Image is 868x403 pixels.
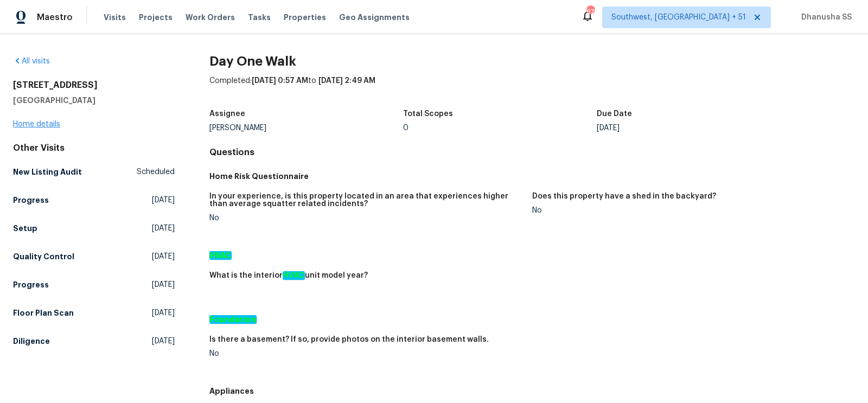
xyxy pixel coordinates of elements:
span: Geo Assignments [339,12,410,23]
div: No [209,214,524,222]
span: [DATE] 2:49 AM [318,77,375,85]
h5: In your experience, is this property located in an area that experiences higher than average squa... [209,193,524,208]
span: [DATE] [152,251,175,262]
span: Dhanusha SS [797,12,852,23]
div: [DATE] [597,124,790,132]
span: Properties [284,12,326,23]
h2: Day One Walk [209,56,855,67]
a: Diligence[DATE] [13,331,175,351]
h5: Setup [13,223,37,234]
div: Completed: to [209,75,855,104]
div: No [532,207,846,214]
h5: Home Risk Questionnaire [209,171,855,182]
h5: New Listing Audit [13,167,82,177]
span: Southwest, [GEOGRAPHIC_DATA] + 51 [611,12,746,23]
h5: Progress [13,195,49,206]
em: HVAC [209,251,232,260]
h5: Due Date [597,110,632,118]
span: [DATE] [152,279,175,290]
span: Work Orders [186,12,235,23]
h5: Total Scopes [403,110,453,118]
h5: Does this property have a shed in the backyard? [532,193,716,200]
span: Scheduled [137,167,175,177]
span: [DATE] [152,195,175,206]
div: [PERSON_NAME] [209,124,403,132]
div: 678 [586,7,594,17]
a: All visits [13,57,50,65]
h5: Assignee [209,110,245,118]
h5: Appliances [209,386,855,396]
span: [DATE] [152,223,175,234]
span: Maestro [37,12,73,23]
div: Other Visits [13,143,175,153]
div: No [209,350,524,357]
span: Projects [139,12,173,23]
a: New Listing AuditScheduled [13,162,175,182]
span: Visits [104,12,126,23]
em: Foundation [209,315,257,324]
h5: What is the interior unit model year? [209,272,368,279]
a: Setup[DATE] [13,219,175,238]
em: HVAC [283,271,305,280]
a: Floor Plan Scan[DATE] [13,303,175,323]
h5: Quality Control [13,251,74,262]
h4: Questions [209,147,855,158]
span: [DATE] [152,336,175,347]
div: 0 [403,124,597,132]
a: Progress[DATE] [13,190,175,210]
h5: Is there a basement? If so, provide photos on the interior basement walls. [209,336,489,343]
span: Tasks [248,14,271,21]
a: Progress[DATE] [13,275,175,295]
h5: [GEOGRAPHIC_DATA] [13,95,175,106]
h2: [STREET_ADDRESS] [13,80,175,91]
h5: Progress [13,279,49,290]
h5: Floor Plan Scan [13,308,74,318]
h5: Diligence [13,336,50,347]
span: [DATE] 0:57 AM [252,77,308,85]
a: Home details [13,120,60,128]
a: Quality Control[DATE] [13,247,175,266]
span: [DATE] [152,308,175,318]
